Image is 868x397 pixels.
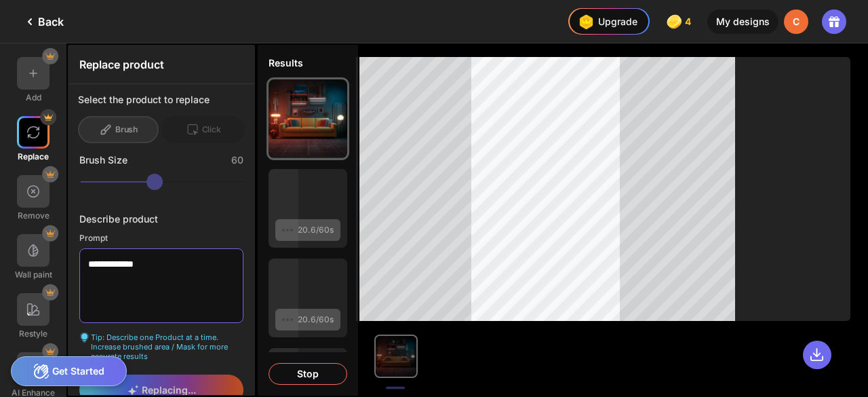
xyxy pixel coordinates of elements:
[18,151,49,162] div: Replace
[11,356,127,386] div: Get Started
[231,154,243,166] div: 60
[575,11,637,33] div: Upgrade
[26,92,41,102] div: Add
[79,213,243,225] div: Describe product
[79,154,127,166] div: Brush Size
[298,314,334,325] div: 20.6/60s
[19,328,47,339] div: Restyle
[784,10,808,34] div: C
[68,45,254,84] div: Replace product
[258,45,358,69] div: Results
[575,11,597,33] img: upgrade-nav-btn-icon.gif
[79,233,243,243] div: Prompt
[18,210,50,221] div: Remove
[15,269,52,280] div: Wall paint
[79,333,243,361] div: Tip: Describe one Product at a time. Increase brushed area / Mask for more accurate results
[78,94,210,105] div: Select the product to replace
[685,16,694,27] span: 4
[707,10,778,34] div: My designs
[269,363,347,385] div: Stop
[298,225,334,235] div: 20.6/60s
[79,333,90,343] img: textarea-hint-icon.svg
[22,14,64,30] div: Back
